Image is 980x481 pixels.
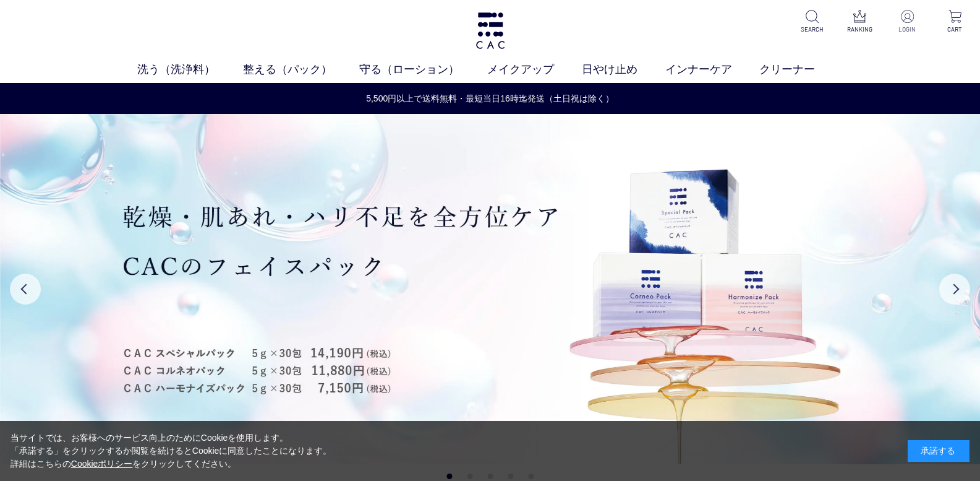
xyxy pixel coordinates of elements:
[759,61,843,78] a: クリーナー
[892,25,922,34] p: LOGIN
[10,274,41,305] button: Previous
[137,61,243,78] a: 洗う（洗浄料）
[359,61,487,78] a: 守る（ローション）
[797,25,827,34] p: SEARCH
[582,61,665,78] a: 日やけ止め
[474,12,506,49] img: logo
[940,10,970,34] a: CART
[908,440,969,462] div: 承諾する
[892,10,922,34] a: LOGIN
[11,431,332,470] div: 当サイトでは、お客様へのサービス向上のためにCookieを使用します。 「承諾する」をクリックするか閲覧を続けるとCookieに同意したことになります。 詳細はこちらの をクリックしてください。
[71,459,133,469] a: Cookieポリシー
[1,92,979,105] a: 5,500円以上で送料無料・最短当日16時迄発送（土日祝は除く）
[845,10,875,34] a: RANKING
[939,274,970,305] button: Next
[487,61,582,78] a: メイクアップ
[940,25,970,34] p: CART
[797,10,827,34] a: SEARCH
[243,61,360,78] a: 整える（パック）
[665,61,760,78] a: インナーケア
[845,25,875,34] p: RANKING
